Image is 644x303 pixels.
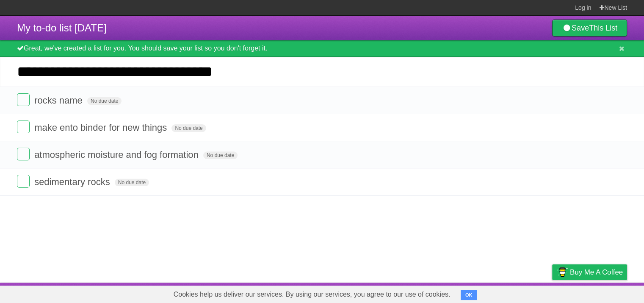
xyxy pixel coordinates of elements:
[467,285,502,301] a: Developers
[574,285,627,301] a: Suggest a feature
[439,285,457,301] a: About
[461,290,477,300] button: OK
[34,95,85,106] span: rocks name
[541,285,563,301] a: Privacy
[17,22,107,34] span: My to-do list [DATE]
[34,122,169,133] span: make ento binder for new things
[17,93,30,106] label: Done
[87,97,122,105] span: No due date
[552,20,627,36] a: SaveThis List
[115,179,149,186] span: No due date
[552,264,627,280] a: Buy me a coffee
[34,149,201,160] span: atmospheric moisture and fog formation
[203,151,238,159] span: No due date
[17,148,30,160] label: Done
[589,24,617,32] b: This List
[34,177,112,187] span: sedimentary rocks
[570,265,623,280] span: Buy me a coffee
[17,121,30,133] label: Done
[17,175,30,188] label: Done
[512,285,531,301] a: Terms
[171,124,206,132] span: No due date
[165,286,459,303] span: Cookies help us deliver our services. By using our services, you agree to our use of cookies.
[556,265,568,279] img: Buy me a coffee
